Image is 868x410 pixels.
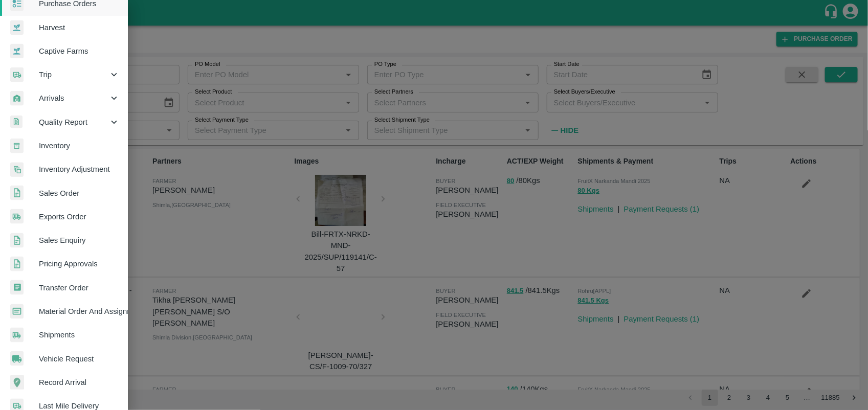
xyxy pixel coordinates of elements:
[39,188,120,199] span: Sales Order
[10,91,24,106] img: whArrival
[39,377,120,388] span: Record Arrival
[39,22,120,33] span: Harvest
[10,43,24,59] img: harvest
[10,304,24,319] img: centralMaterial
[10,209,24,224] img: shipments
[10,233,24,248] img: sales
[39,329,120,340] span: Shipments
[39,258,120,269] span: Pricing Approvals
[39,164,120,175] span: Inventory Adjustment
[10,328,24,343] img: shipments
[10,257,24,271] img: sales
[10,139,24,153] img: whInventory
[39,306,120,317] span: Material Order And Assignment
[39,140,120,151] span: Inventory
[10,375,24,390] img: recordArrival
[10,116,23,128] img: qualityReport
[39,235,120,246] span: Sales Enquiry
[39,282,120,293] span: Transfer Order
[39,211,120,222] span: Exports Order
[39,93,108,104] span: Arrivals
[10,280,24,295] img: whTransfer
[10,162,24,177] img: inventory
[39,353,120,365] span: Vehicle Request
[10,186,24,200] img: sales
[10,67,24,82] img: delivery
[39,45,120,57] span: Captive Farms
[39,69,108,80] span: Trip
[39,117,108,128] span: Quality Report
[10,351,24,366] img: vehicle
[10,20,24,35] img: harvest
